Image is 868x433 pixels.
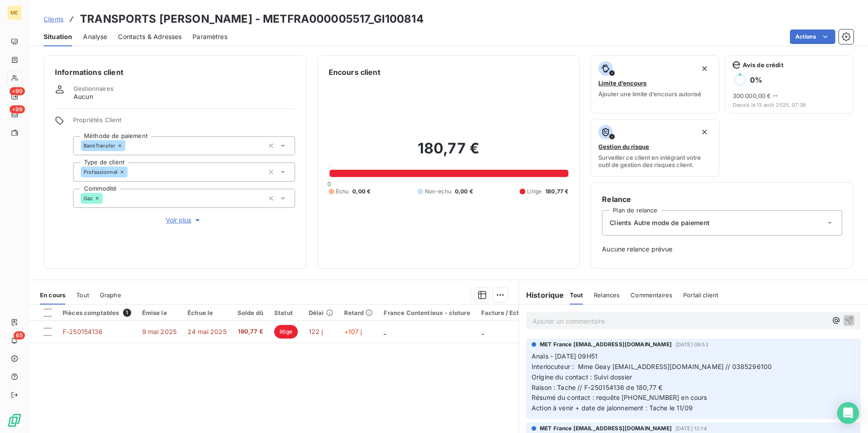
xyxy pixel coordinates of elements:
[44,15,64,24] a: Clients
[74,92,93,101] span: Aucun
[63,328,103,335] span: F-250154136
[329,67,380,78] h6: Encours client
[598,154,711,168] span: Surveiller ce client en intégrant votre outil de gestion des risques client.
[598,79,646,87] span: Limite d’encours
[309,328,323,335] span: 122 j
[594,291,620,299] span: Relances
[602,245,842,254] span: Aucune relance prévue
[103,194,110,202] input: Ajouter une valeur
[327,180,331,187] span: 0
[118,32,182,41] span: Contacts & Adresses
[598,143,649,150] span: Gestion du risque
[74,85,113,92] span: Gestionnaires
[545,187,568,196] span: 180,77 €
[40,291,65,299] span: En cours
[527,187,542,196] span: Litige
[7,413,22,428] img: Logo LeanPay
[10,87,25,95] span: +99
[84,143,115,148] span: BankTransfer
[610,218,710,227] span: Clients Autre mode de paiement
[790,30,835,44] button: Actions
[591,55,719,113] button: Limite d’encoursAjouter une limite d’encours autorisé
[14,331,25,340] span: 65
[532,363,772,370] span: Interlocuteur : Mme Geay [EMAIL_ADDRESS][DOMAIN_NAME] // 0385296100
[142,328,177,335] span: 9 mai 2025
[570,291,583,299] span: Tout
[591,119,719,177] button: Gestion du risqueSurveiller ce client en intégrant votre outil de gestion des risques client.
[128,168,135,176] input: Ajouter une valeur
[676,426,707,431] span: [DATE] 12:14
[274,309,298,316] div: Statut
[192,32,227,41] span: Paramètres
[83,32,107,41] span: Analyse
[837,402,859,424] div: Open Intercom Messenger
[344,309,373,316] div: Retard
[481,309,543,316] div: Facture / Echéancier
[676,342,709,347] span: [DATE] 09:52
[336,187,349,196] span: Échu
[532,404,693,412] span: Action à venir + date de jalonnement : Tache le 11/09
[329,139,569,167] h2: 180,77 €
[519,290,564,300] h6: Historique
[532,384,662,391] span: Raison : Tache // F-250154136 de 180,77 €
[80,11,424,27] h3: TRANSPORTS [PERSON_NAME] - METFRA000005517_GI100814
[44,15,64,23] span: Clients
[309,309,333,316] div: Délai
[344,328,362,335] span: +107 j
[384,328,386,335] span: _
[44,32,72,41] span: Situation
[10,105,25,113] span: +99
[123,309,131,317] span: 1
[532,394,707,401] span: Résumé du contact : requête [PHONE_NUMBER] en cours
[384,309,470,316] div: France Contentieux - cloture
[73,116,295,129] span: Propriétés Client
[76,291,89,299] span: Tout
[540,340,672,349] span: MET France [EMAIL_ADDRESS][DOMAIN_NAME]
[743,61,784,69] span: Avis de crédit
[481,328,484,335] span: _
[733,102,846,108] span: Depuis le 13 août 2025, 07:38
[425,187,451,196] span: Non-échu
[84,169,118,175] span: Professionnel
[455,187,473,196] span: 0,00 €
[540,424,672,433] span: MET France [EMAIL_ADDRESS][DOMAIN_NAME]
[166,216,202,225] span: Voir plus
[187,328,227,335] span: 24 mai 2025
[73,215,295,225] button: Voir plus
[84,196,93,201] span: Gaz
[532,373,632,381] span: Origine du contact : Suivi dossier
[237,327,263,336] span: 180,77 €
[602,194,842,205] h6: Relance
[274,325,298,339] span: litige
[237,309,263,316] div: Solde dû
[631,291,672,299] span: Commentaires
[352,187,370,196] span: 0,00 €
[683,291,718,299] span: Portail client
[142,309,177,316] div: Émise le
[532,352,597,360] span: Anaïs - [DATE] 09H51
[598,90,701,98] span: Ajouter une limite d’encours autorisé
[55,67,295,78] h6: Informations client
[750,75,762,84] h6: 0 %
[733,92,771,99] span: 300 000,00 €
[100,291,121,299] span: Graphe
[63,309,131,317] div: Pièces comptables
[7,5,22,20] div: ME
[187,309,227,316] div: Échue le
[125,142,133,150] input: Ajouter une valeur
